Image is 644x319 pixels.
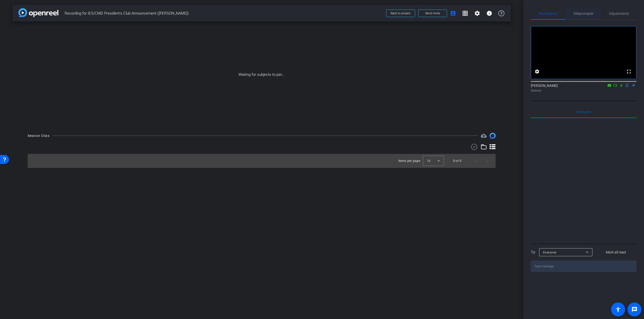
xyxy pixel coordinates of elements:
div: Items per page: [398,158,421,163]
mat-icon: accessibility [615,306,621,312]
mat-icon: info [486,10,492,16]
div: To: [531,249,536,255]
div: Director [531,88,636,93]
span: Teleprompter [573,12,594,15]
span: Back to project [391,12,411,15]
mat-icon: account_box [450,10,456,16]
span: Recording for IES/CMD President's Club Announcement ([PERSON_NAME]) [65,8,383,18]
div: Waiting for subjects to join... [13,22,511,128]
mat-icon: message [631,306,637,312]
img: Session clips [490,133,496,139]
span: Mark all read [606,250,626,255]
span: Everyone [577,110,591,114]
span: Send invite [425,11,440,15]
mat-icon: flip [624,83,630,87]
button: Mark all read [595,248,637,257]
button: Next page [481,155,494,167]
div: [PERSON_NAME] [531,83,636,93]
span: Destinations for your clips [481,133,487,139]
div: 0 of 0 [453,158,461,163]
mat-icon: grid_on [462,10,468,16]
button: Back to project [386,10,415,17]
button: Previous page [469,155,481,167]
mat-icon: cloud_upload [481,133,487,139]
span: Participants [539,12,558,15]
button: Send invite [418,10,447,17]
mat-icon: settings [534,69,540,75]
mat-icon: fullscreen [626,69,632,75]
div: Session Clips [28,133,50,138]
mat-icon: settings [474,10,480,16]
span: Everyone [543,251,556,254]
img: app-logo [18,8,58,17]
span: Adjustments [609,12,629,15]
